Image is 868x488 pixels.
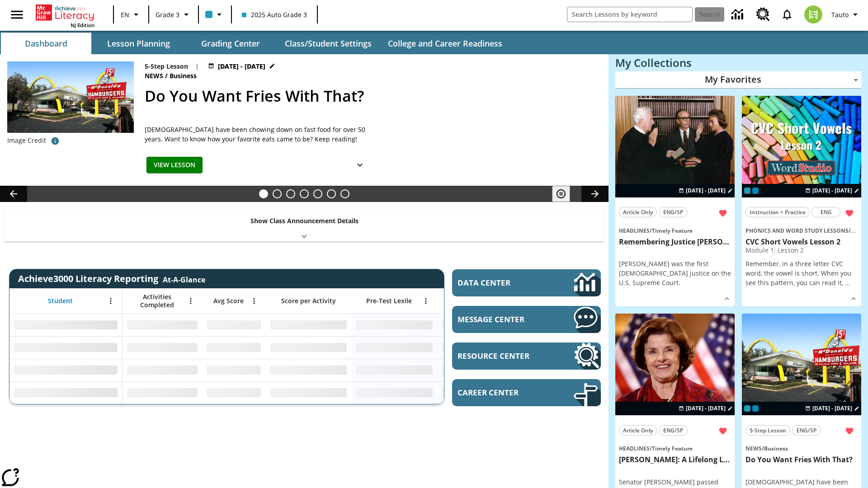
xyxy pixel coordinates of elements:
a: Resource Center, Will open in new tab [452,343,601,370]
span: Headlines [619,227,650,235]
span: Headlines [619,445,650,452]
button: Language: EN, Select a language [117,6,146,23]
a: Data Center [726,2,751,27]
button: Grading Center [185,33,276,54]
div: OL 2025 Auto Grade 4 [752,405,759,412]
input: search field [567,7,692,22]
button: Aug 26 - Aug 26 Choose Dates [677,404,735,413]
span: Topic: Headlines/Timely Feature [619,225,731,235]
button: Dashboard [1,33,91,54]
span: Article Only [623,207,653,217]
div: My Favorites [615,71,861,89]
a: Career Center [452,379,601,406]
span: Timely Feature [652,445,693,452]
span: 5-Step Lesson [750,426,786,435]
button: Article Only [619,207,657,217]
div: No Data, [202,336,265,359]
span: Pre-Test Lexile [366,297,412,305]
span: Topic: Headlines/Timely Feature [619,443,731,453]
div: Home [36,3,94,28]
span: Topic: News/Business [745,443,858,453]
span: / [650,445,652,452]
div: No Data, [437,336,523,359]
span: ENG/SP [663,207,683,217]
button: Remove from Favorites [841,423,858,439]
button: Open Menu [247,294,261,308]
h3: Do You Want Fries With That? [745,455,858,465]
div: [DEMOGRAPHIC_DATA] have been chowing down on fast food for over 50 years. Want to know how your f... [145,125,371,144]
div: Current Class [744,188,750,194]
button: Open Menu [419,294,433,308]
span: ENG/SP [663,426,683,435]
span: Current Class [744,405,750,412]
button: Show Details [847,292,860,305]
div: Show Class Announcement Details [5,211,604,242]
span: Data Center [458,277,543,288]
div: OL 2025 Auto Grade 4 [752,188,759,194]
button: Article Only [619,425,657,436]
h2: Do You Want Fries With That? [145,84,598,108]
span: ENG/SP [797,426,816,435]
p: 5-Step Lesson [145,61,188,71]
a: Message Center [452,306,601,333]
button: Class/Student Settings [278,33,379,54]
button: ENG [811,207,840,217]
div: No Data, [437,381,523,404]
button: Class color is light blue. Change class color [202,6,228,23]
a: Data Center [452,269,601,296]
p: Show Class Announcement Details [250,216,359,225]
span: [DATE] - [DATE] [686,187,726,195]
span: Timely Feature [652,227,693,235]
button: ENG/SP [659,207,688,217]
div: No Data, [202,381,265,404]
span: [DATE] - [DATE] [812,187,852,195]
button: Slide 2 CVC Short Vowels Lesson 2 [273,189,282,198]
button: Grade: Grade 3, Select a grade [152,6,195,23]
button: Open Menu [104,294,118,308]
span: EN [121,10,129,19]
button: Show Details [720,292,734,305]
span: … [845,278,850,287]
button: Aug 26 - Aug 26 Choose Dates [206,61,277,71]
button: Slide 7 Career Lesson [340,189,349,198]
span: NJ Edition [71,22,94,28]
div: Pause [552,186,579,202]
span: / [849,226,856,235]
span: Score per Activity [281,297,336,305]
a: Resource Center, Will open in new tab [751,2,775,27]
button: Slide 1 Do You Want Fries With That? [259,189,268,198]
button: Aug 26 - Aug 26 Choose Dates [803,404,861,413]
h3: CVC Short Vowels Lesson 2 [745,237,858,247]
span: Avg Score [213,297,244,305]
span: [DATE] - [DATE] [812,404,852,413]
span: Article Only [623,426,653,435]
span: Activities Completed [127,293,187,309]
span: Americans have been chowing down on fast food for over 50 years. Want to know how your favorite e... [145,125,371,144]
span: Tauto [831,10,849,19]
h3: Remembering Justice O'Connor [619,237,731,247]
button: Lesson Planning [93,33,184,54]
span: Instruction + Practice [750,207,806,217]
button: View Lesson [146,157,203,174]
span: Resource Center [458,351,547,361]
button: Slide 3 Dianne Feinstein: A Lifelong Leader [286,189,295,198]
span: Achieve3000 Literacy Reporting [18,272,205,285]
span: News [745,445,762,452]
button: Image credit: McClatchy-Tribune/Tribune Content Agency LLC/Alamy Stock Photo [46,133,64,149]
img: avatar image [804,5,822,23]
button: Slide 4 Remembering Justice O'Connor [300,189,309,198]
button: Open side menu [4,1,30,28]
p: Remember, in a three letter CVC word, the vowel is short. When you see this pattern, you can read... [745,259,858,287]
span: Business [764,445,788,452]
img: One of the first McDonald's stores, with the iconic red sign and golden arches. [7,61,134,133]
span: Message Center [458,314,547,324]
div: No Data, [123,314,202,336]
div: At-A-Glance [163,273,205,285]
button: Slide 5 Cars of the Future? [313,189,322,198]
p: Image Credit [7,136,46,145]
span: Grade 3 [156,10,179,19]
span: Student [48,297,73,305]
